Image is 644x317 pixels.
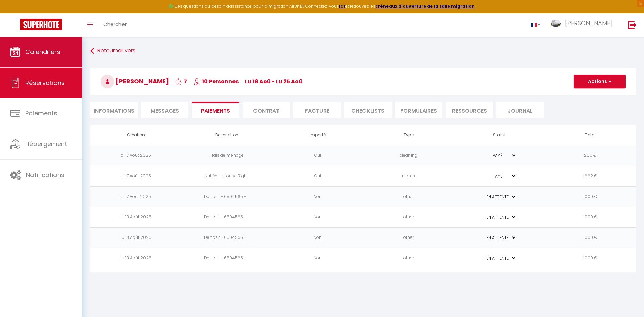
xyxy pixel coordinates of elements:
[454,125,545,145] th: Statut
[565,19,613,27] span: [PERSON_NAME]
[181,125,272,145] th: Description
[175,77,187,85] span: 7
[245,77,303,85] span: lu 18 Aoû - lu 25 Aoû
[192,102,239,118] li: Paiements
[90,145,181,166] td: di 17 Août 2025
[272,166,363,186] td: Oui
[181,166,272,186] td: Nuitées - House Righ...
[272,125,363,145] th: Importé
[363,125,454,145] th: Type
[339,3,345,9] a: ICI
[90,248,181,269] td: lu 18 Août 2025
[90,45,636,57] a: Retourner vers
[181,248,272,269] td: Deposit - 6504565 - ...
[574,75,626,88] button: Actions
[26,171,64,179] span: Notifications
[363,145,454,166] td: cleaning
[90,125,181,145] th: Création
[90,186,181,207] td: di 17 Août 2025
[90,102,138,118] li: Informations
[103,21,127,28] span: Chercher
[5,3,26,23] button: Ouvrir le widget de chat LiveChat
[90,207,181,228] td: lu 18 Août 2025
[545,228,636,248] td: 1000 €
[375,3,475,9] a: créneaux d'ouverture de la salle migration
[344,102,392,118] li: CHECKLISTS
[363,228,454,248] td: other
[628,21,637,29] img: logout
[25,48,60,56] span: Calendriers
[25,78,65,87] span: Réservations
[98,13,132,37] a: Chercher
[181,145,272,166] td: Frais de ménage
[272,186,363,207] td: Non
[545,166,636,186] td: 1662 €
[194,77,239,85] span: 10 Personnes
[545,186,636,207] td: 1000 €
[272,248,363,269] td: Non
[363,248,454,269] td: other
[25,140,67,148] span: Hébergement
[546,13,621,37] a: ... [PERSON_NAME]
[551,20,561,27] img: ...
[446,102,493,118] li: Ressources
[90,228,181,248] td: lu 18 Août 2025
[181,207,272,228] td: Deposit - 6504565 - ...
[363,166,454,186] td: nights
[545,125,636,145] th: Total
[101,77,169,85] span: [PERSON_NAME]
[20,19,62,30] img: Super Booking
[363,186,454,207] td: other
[181,186,272,207] td: Deposit - 6504565 - ...
[293,102,341,118] li: Facture
[272,145,363,166] td: Oui
[545,145,636,166] td: 200 €
[545,248,636,269] td: 1000 €
[363,207,454,228] td: other
[272,228,363,248] td: Non
[272,207,363,228] td: Non
[151,107,179,115] span: Messages
[90,166,181,186] td: di 17 Août 2025
[545,207,636,228] td: 1000 €
[395,102,442,118] li: FORMULAIRES
[25,109,57,117] span: Paiements
[181,228,272,248] td: Deposit - 6504565 - ...
[243,102,290,118] li: Contrat
[496,102,544,118] li: Journal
